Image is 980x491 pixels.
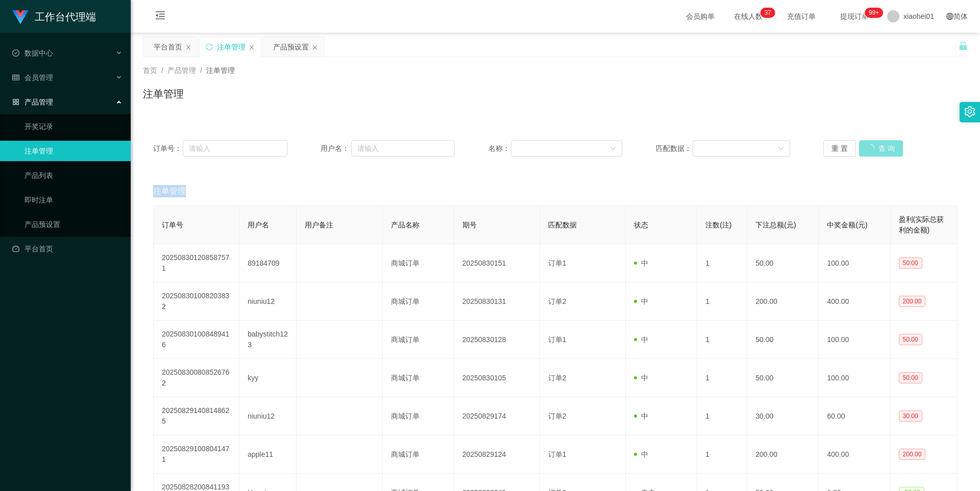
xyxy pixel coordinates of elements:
[162,221,183,229] span: 订单号
[305,221,333,229] span: 用户备注
[24,141,122,161] a: 注单管理
[729,13,768,20] span: 在线人数
[12,10,29,24] img: logo.9652507e.png
[697,282,747,321] td: 1
[548,221,577,229] span: 匹配数据
[239,397,297,435] td: niuniu12
[634,374,648,382] span: 中
[154,359,239,397] td: 202508300808526762
[35,1,96,33] h1: 工作台代理端
[206,66,235,74] span: 注单管理
[819,397,890,435] td: 60.00
[819,359,890,397] td: 100.00
[656,143,693,154] span: 匹配数据：
[167,66,196,74] span: 产品管理
[154,282,239,321] td: 202508301008203832
[200,66,202,74] span: /
[383,282,454,321] td: 商城订单
[454,282,540,321] td: 20250830131
[697,321,747,359] td: 1
[12,73,53,82] span: 会员管理
[827,221,867,229] span: 中奖金额(元)
[154,397,239,435] td: 202508291408148625
[634,297,648,305] span: 中
[899,449,926,460] span: 200.00
[154,37,182,57] div: 平台首页
[454,435,540,474] td: 20250829124
[12,12,96,20] a: 工作台代理端
[12,49,53,57] span: 数据中心
[321,143,351,154] span: 用户名：
[454,244,540,282] td: 20250830151
[634,450,648,458] span: 中
[154,321,239,359] td: 202508301008489416
[383,244,454,282] td: 商城订单
[548,374,567,382] span: 订单2
[249,44,255,50] i: 图标: close
[24,116,122,137] a: 开奖记录
[248,221,269,229] span: 用户名
[959,41,968,50] i: 图标: unlock
[705,221,731,229] span: 注数(注)
[819,321,890,359] td: 100.00
[823,140,856,157] button: 重 置
[747,282,819,321] td: 200.00
[12,49,19,57] i: 图标: check-circle-o
[351,140,455,157] input: 请输入
[24,214,122,235] a: 产品预设置
[488,143,511,154] span: 名称：
[747,359,819,397] td: 50.00
[899,372,922,383] span: 50.00
[239,321,297,359] td: babystitch123
[548,297,567,305] span: 订单2
[383,359,454,397] td: 商城订单
[143,1,178,33] i: 图标: menu-fold
[383,321,454,359] td: 商城订单
[154,435,239,474] td: 202508291008041471
[312,44,318,50] i: 图标: close
[239,359,297,397] td: kyy
[747,435,819,474] td: 200.00
[819,435,890,474] td: 400.00
[964,106,975,117] i: 图标: setting
[143,86,184,101] h1: 注单管理
[819,244,890,282] td: 100.00
[183,140,287,157] input: 请输入
[548,259,567,267] span: 订单1
[760,8,775,18] sup: 37
[217,37,246,57] div: 注单管理
[161,66,163,74] span: /
[697,397,747,435] td: 1
[634,335,648,344] span: 中
[24,190,122,210] a: 即时注单
[454,397,540,435] td: 20250829174
[239,435,297,474] td: apple11
[143,66,157,74] span: 首页
[764,8,768,18] p: 3
[391,221,420,229] span: 产品名称
[12,98,19,106] i: 图标: appstore-o
[768,8,771,18] p: 7
[548,412,567,420] span: 订单2
[899,296,926,307] span: 200.00
[899,215,944,234] span: 盈利(实际总获利的金额)
[383,435,454,474] td: 商城订单
[755,221,796,229] span: 下注总额(元)
[185,44,191,50] i: 图标: close
[153,143,183,154] span: 订单号：
[462,221,477,229] span: 期号
[747,321,819,359] td: 50.00
[610,145,616,152] i: 图标: down
[239,244,297,282] td: 89184709
[383,397,454,435] td: 商城订单
[154,244,239,282] td: 202508301208587571
[835,13,874,20] span: 提现订单
[454,321,540,359] td: 20250830128
[12,239,122,259] a: 图标: dashboard平台首页
[634,259,648,267] span: 中
[899,334,922,345] span: 50.00
[273,37,309,57] div: 产品预设置
[697,244,747,282] td: 1
[153,185,186,197] span: 注单管理
[782,13,821,20] span: 充值订单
